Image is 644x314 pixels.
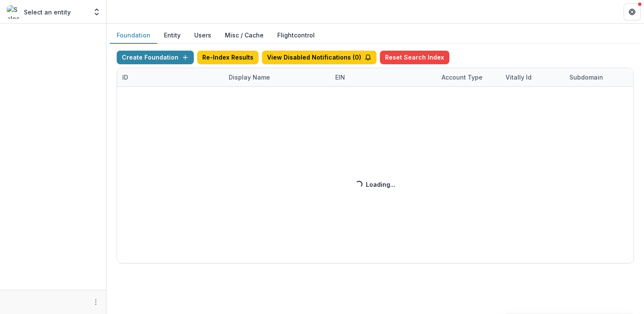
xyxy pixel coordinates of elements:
p: Select an entity [24,8,71,17]
button: More [91,297,101,307]
button: Get Help [624,3,641,20]
button: Open entity switcher [91,3,103,20]
img: Select an entity [7,5,20,19]
button: Entity [157,27,187,44]
button: Misc / Cache [218,27,270,44]
button: Users [187,27,218,44]
a: Flightcontrol [277,31,315,40]
button: Foundation [110,27,157,44]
